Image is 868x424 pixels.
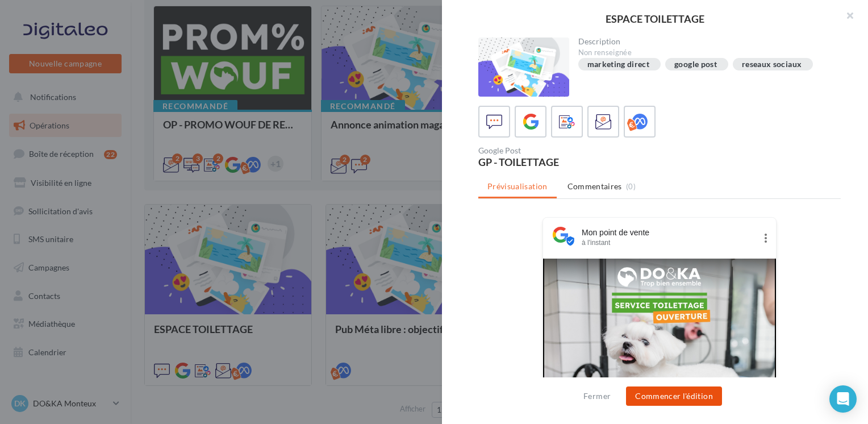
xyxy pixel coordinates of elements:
[626,386,722,406] button: Commencer l'édition
[578,48,832,58] div: Non renseignée
[674,60,717,69] div: google post
[579,389,615,403] button: Fermer
[582,227,756,238] div: Mon point de vente
[578,38,832,45] div: Description
[582,238,756,247] div: à l'instant
[460,14,850,24] div: ESPACE TOILETTAGE
[587,60,650,69] div: marketing direct
[742,60,802,69] div: reseaux sociaux
[829,385,857,413] div: Open Intercom Messenger
[478,147,655,155] div: Google Post
[567,181,622,192] span: Commentaires
[478,157,655,167] div: GP - TOILETTAGE
[626,182,636,191] span: (0)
